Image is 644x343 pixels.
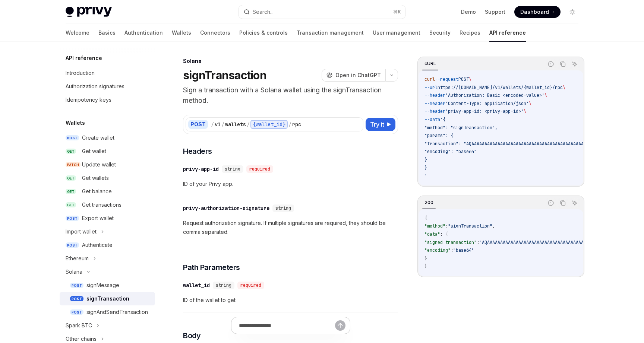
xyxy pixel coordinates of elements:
div: Spark BTC [66,321,92,330]
button: Ask AI [570,59,580,69]
span: \ [469,76,471,82]
img: light logo [66,7,112,17]
div: 200 [422,198,436,207]
a: Basics [98,24,116,42]
div: {wallet_id} [250,120,288,129]
span: "base64" [453,247,474,253]
a: POSTsignMessage [60,279,155,292]
span: "encoding" [424,247,451,253]
span: GET [66,202,76,208]
a: Demo [461,8,476,16]
a: Authorization signatures [60,80,155,93]
button: Toggle dark mode [566,6,578,18]
span: "data" [424,231,440,237]
span: POST [66,242,79,248]
div: Solana [183,57,398,65]
span: --header [424,92,445,98]
a: Connectors [200,24,230,42]
span: "method": "signTransaction", [424,125,498,131]
a: POSTCreate wallet [60,131,155,144]
span: } [424,157,427,163]
a: POSTsignTransaction [60,292,155,305]
span: 'Authorization: Basic <encoded-value>' [445,92,544,98]
span: \ [524,108,526,114]
span: POST [458,76,469,82]
span: \ [544,92,547,98]
a: API reference [489,24,526,42]
div: Get balance [82,187,112,196]
div: Create wallet [82,133,114,142]
div: v1 [215,121,221,128]
span: : [445,223,448,229]
p: Sign a transaction with a Solana wallet using the signTransaction method. [183,85,398,106]
div: Update wallet [82,160,116,169]
span: Try it [370,120,384,129]
span: "signTransaction" [448,223,492,229]
a: GETGet wallets [60,171,155,185]
div: Idempotency keys [66,95,111,104]
span: 'privy-app-id: <privy-app-id>' [445,108,524,114]
a: Idempotency keys [60,93,155,107]
span: "params": { [424,133,453,139]
span: GET [66,189,76,194]
button: Report incorrect code [546,198,556,208]
span: GET [66,149,76,154]
span: ⌘ K [393,9,401,15]
span: Request authorization signature. If multiple signatures are required, they should be comma separa... [183,219,398,236]
a: Welcome [66,24,89,42]
div: privy-app-id [183,165,219,173]
a: Introduction [60,66,155,80]
div: / [221,121,224,128]
span: ' [424,173,427,179]
a: POSTAuthenticate [60,238,155,252]
span: POST [66,216,79,221]
span: '{ [440,117,445,123]
div: / [288,121,291,128]
div: signMessage [86,281,119,290]
span: Dashboard [520,8,549,16]
span: "method" [424,223,445,229]
span: POST [70,296,83,302]
button: Ask AI [570,198,580,208]
div: signAndSendTransaction [86,308,148,317]
span: --header [424,108,445,114]
span: \ [529,101,531,107]
h1: signTransaction [183,69,266,82]
a: Authentication [124,24,163,42]
div: Get wallet [82,147,106,156]
button: Copy the contents from the code block [558,59,568,69]
span: : { [440,231,448,237]
a: Security [429,24,451,42]
a: Recipes [460,24,480,42]
span: --url [424,85,438,90]
div: Get transactions [82,200,121,209]
span: --data [424,117,440,123]
div: Introduction [66,69,95,77]
div: wallets [225,121,246,128]
a: GETGet balance [60,185,155,198]
span: POST [70,309,83,315]
a: PATCHUpdate wallet [60,158,155,171]
span: : [451,247,453,253]
h5: API reference [66,54,102,63]
span: POST [70,283,83,288]
span: "signed_transaction" [424,239,477,245]
div: Ethereum [66,254,89,263]
a: GETGet wallet [60,144,155,158]
div: Get wallets [82,174,109,182]
h5: Wallets [66,118,85,127]
span: curl [424,76,435,82]
a: POSTExport wallet [60,212,155,225]
div: / [211,121,214,128]
button: Report incorrect code [546,59,556,69]
span: POST [66,135,79,141]
div: rpc [292,121,301,128]
a: GETGet transactions [60,198,155,212]
span: string [216,282,231,288]
span: https://[DOMAIN_NAME]/v1/wallets/{wallet_id}/rpc [438,85,563,90]
button: Search...⌘K [239,5,405,19]
span: { [424,215,427,221]
button: Copy the contents from the code block [558,198,568,208]
a: Dashboard [514,6,561,18]
span: ID of the wallet to get. [183,296,398,305]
